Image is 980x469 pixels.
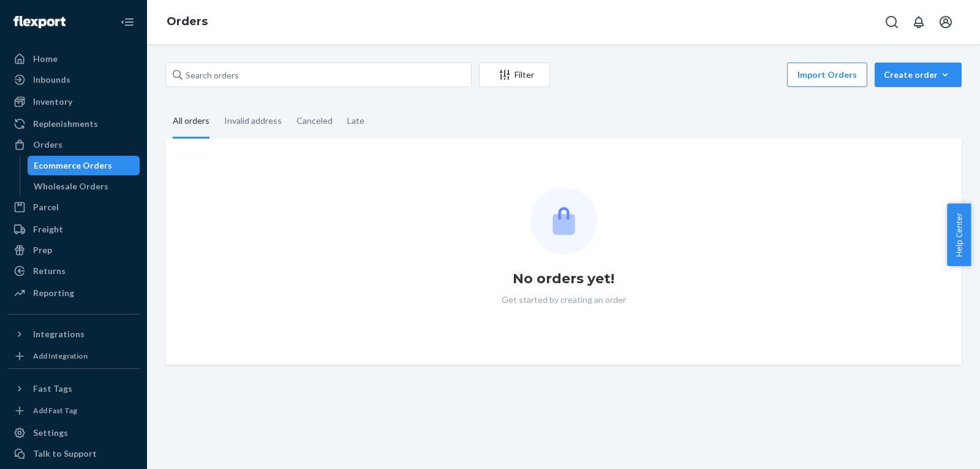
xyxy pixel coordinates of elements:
button: Open Search Box [880,10,904,34]
div: Create order [884,69,952,81]
div: Wholesale Orders [34,180,108,193]
button: Open notifications [907,10,931,34]
div: Invalid address [224,105,282,137]
button: Integrations [7,324,140,344]
div: Add Fast Tag [33,405,77,416]
div: Parcel [33,201,59,213]
button: Create order [875,63,962,87]
div: Returns [33,265,66,277]
div: Add Integration [33,351,88,361]
img: Flexport logo [13,16,66,28]
a: Orders [7,135,140,154]
div: Replenishments [33,118,98,130]
div: Late [347,105,364,137]
a: Reporting [7,283,140,303]
ol: breadcrumbs [157,4,217,40]
div: Freight [33,223,63,235]
button: Filter [479,63,550,87]
div: Orders [33,139,62,151]
button: Import Orders [787,63,867,87]
div: Settings [33,427,68,439]
a: Wholesale Orders [28,177,140,196]
p: Get started by creating an order [502,294,626,306]
div: Integrations [33,328,85,340]
a: Inventory [7,92,140,112]
div: Reporting [33,287,74,299]
button: Open account menu [933,10,958,34]
div: Home [33,53,58,65]
a: Ecommerce Orders [28,156,140,175]
a: Add Fast Tag [7,403,140,418]
div: Canceled [296,105,333,137]
div: Ecommerce Orders [34,159,112,172]
div: Talk to Support [33,448,97,460]
a: Prep [7,240,140,260]
input: Search orders [165,63,472,87]
a: Freight [7,219,140,239]
a: Parcel [7,197,140,217]
a: Add Integration [7,349,140,364]
div: Filter [480,69,549,81]
a: Replenishments [7,114,140,134]
button: Close Navigation [115,10,140,34]
div: All orders [173,105,209,139]
a: Settings [7,423,140,443]
button: Fast Tags [7,379,140,398]
button: Help Center [947,204,971,266]
a: Orders [167,15,208,28]
a: Talk to Support [7,444,140,463]
a: Home [7,49,140,69]
a: Returns [7,261,140,281]
div: Inventory [33,96,72,108]
div: Fast Tags [33,383,72,395]
div: Inbounds [33,74,70,86]
h1: No orders yet! [513,269,614,289]
div: Prep [33,244,52,256]
a: Inbounds [7,70,140,90]
img: Empty list [530,188,597,254]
